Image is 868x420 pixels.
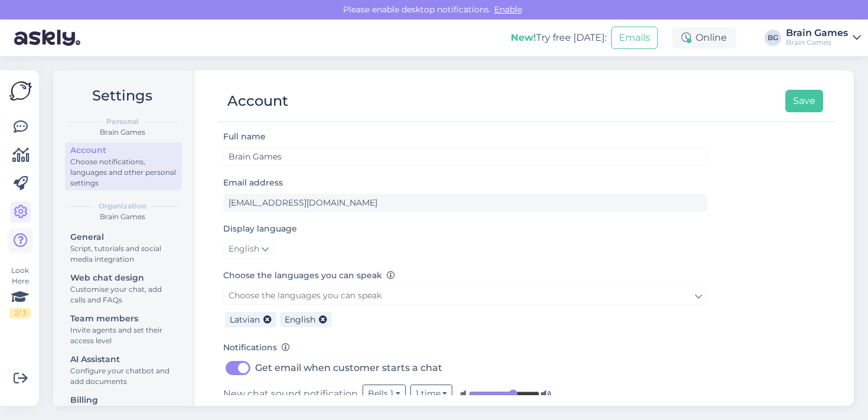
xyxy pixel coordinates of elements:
label: Full name [223,131,266,143]
button: Emails [611,27,658,49]
span: Choose the languages you can speak [229,290,381,301]
div: BG [765,30,781,46]
div: General [70,231,177,243]
div: Brain Games [63,211,182,222]
span: English [229,243,259,256]
div: Account [70,144,177,157]
div: Try free [DATE]: [511,31,606,45]
a: Choose the languages you can speak [223,286,707,305]
div: Online [672,27,736,48]
a: Brain GamesBrain Games [786,28,861,47]
div: Team members [70,312,177,325]
input: Enter email [223,194,707,212]
span: Enable [491,4,526,15]
button: 1 time [410,385,453,403]
a: GeneralScript, tutorials and social media integration [65,229,182,266]
a: Team membersInvite agents and set their access level [65,311,182,348]
button: Bells 1 [363,385,406,403]
div: Invite agents and set their access level [70,325,177,346]
div: Account [227,90,288,112]
div: AI Assistant [70,353,177,366]
label: Choose the languages you can speak [223,269,395,282]
div: 2 / 3 [9,308,31,318]
div: Customise your chat, add calls and FAQs [70,284,177,305]
b: Organization [99,201,146,211]
input: Enter name [223,148,707,166]
div: Web chat design [70,272,177,284]
div: New chat sound notification [223,385,707,403]
div: Billing [70,394,177,406]
div: Brain Games [786,38,848,47]
b: Personal [106,116,139,127]
span: English [285,314,315,325]
label: Display language [223,223,297,235]
div: Brain Games [63,127,182,138]
a: Web chat designCustomise your chat, add calls and FAQs [65,270,182,307]
div: Script, tutorials and social media integration [70,243,177,265]
h2: Settings [63,84,182,107]
div: Choose notifications, languages and other personal settings [70,157,177,188]
div: Configure your chatbot and add documents [70,366,177,387]
a: AI AssistantConfigure your chatbot and add documents [65,351,182,389]
span: Latvian [230,314,260,325]
a: AccountChoose notifications, languages and other personal settings [65,142,182,190]
div: Look Here [9,265,31,318]
label: Email address [223,177,283,189]
div: Brain Games [786,28,848,38]
label: Get email when customer starts a chat [255,359,442,377]
a: English [223,240,274,259]
b: New! [511,32,536,43]
button: Save [785,90,823,112]
img: Askly Logo [9,80,32,102]
label: Notifications [223,341,290,354]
